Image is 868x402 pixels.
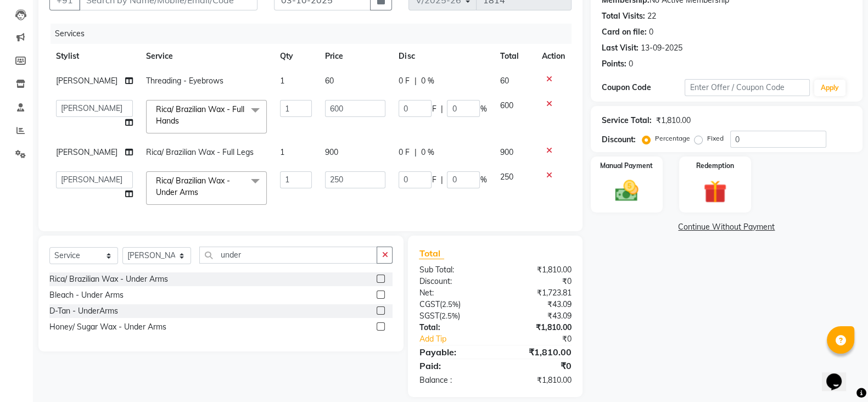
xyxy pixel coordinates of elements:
[480,103,486,115] span: %
[602,58,626,70] div: Points:
[495,375,580,386] div: ₹1,810.00
[509,333,580,345] div: ₹0
[441,300,458,309] span: 2.5%
[495,310,580,322] div: ₹43.09
[419,248,444,259] span: Total
[432,174,436,186] span: F
[146,76,223,86] span: Threading - Eyebrows
[602,115,652,126] div: Service Total:
[593,221,860,233] a: Continue Without Payment
[696,177,733,206] img: _gift.svg
[441,311,457,320] span: 2.5%
[49,321,166,333] div: Honey/ Sugar Wax - Under Arms
[411,287,495,299] div: Net:
[146,147,254,157] span: Rica/ Brazilian Wax - Full Legs
[602,10,645,22] div: Total Visits:
[411,375,495,386] div: Balance :
[629,58,633,70] div: 0
[649,26,653,38] div: 0
[822,358,857,391] iframe: chat widget
[411,322,495,333] div: Total:
[411,333,509,345] a: Add Tip
[432,103,436,115] span: F
[707,133,724,143] label: Fixed
[411,299,495,310] div: ( )
[399,147,410,158] span: 0 F
[656,115,691,126] div: ₹1,810.00
[49,273,168,285] div: Rica/ Brazilian Wax - Under Arms
[421,75,434,87] span: 0 %
[139,44,273,69] th: Service
[199,247,377,264] input: Search or Scan
[685,79,810,96] input: Enter Offer / Coupon Code
[641,42,682,54] div: 13-09-2025
[500,76,508,86] span: 60
[495,276,580,287] div: ₹0
[156,176,230,197] span: Rica/ Brazilian Wax - Under Arms
[419,299,439,309] span: CGST
[500,101,513,110] span: 600
[600,161,653,171] label: Manual Payment
[49,289,124,301] div: Bleach - Under Arms
[495,264,580,276] div: ₹1,810.00
[414,147,416,158] span: |
[419,311,439,321] span: SGST
[325,147,338,157] span: 900
[608,177,645,204] img: _cash.svg
[325,76,334,86] span: 60
[500,172,513,182] span: 250
[602,42,639,54] div: Last Visit:
[56,147,117,157] span: [PERSON_NAME]
[696,161,734,171] label: Redemption
[280,76,284,86] span: 1
[49,44,139,69] th: Stylist
[392,44,493,69] th: Disc
[495,359,580,372] div: ₹0
[156,104,244,126] span: Rica/ Brazilian Wax - Full Hands
[56,76,117,86] span: [PERSON_NAME]
[493,44,535,69] th: Total
[411,276,495,287] div: Discount:
[655,133,690,143] label: Percentage
[440,174,443,186] span: |
[421,147,434,158] span: 0 %
[411,359,495,372] div: Paid:
[495,287,580,299] div: ₹1,723.81
[318,44,392,69] th: Price
[495,322,580,333] div: ₹1,810.00
[411,345,495,359] div: Payable:
[480,174,486,186] span: %
[399,75,410,87] span: 0 F
[411,310,495,322] div: ( )
[535,44,572,69] th: Action
[273,44,318,69] th: Qty
[198,187,203,197] a: x
[495,345,580,359] div: ₹1,810.00
[280,147,284,157] span: 1
[51,24,580,44] div: Services
[179,116,184,126] a: x
[411,264,495,276] div: Sub Total:
[414,75,416,87] span: |
[814,80,845,96] button: Apply
[500,147,513,157] span: 900
[440,103,443,115] span: |
[647,10,656,22] div: 22
[495,299,580,310] div: ₹43.09
[602,134,636,146] div: Discount:
[49,305,118,317] div: D-Tan - UnderArms
[602,26,647,38] div: Card on file:
[602,82,685,93] div: Coupon Code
